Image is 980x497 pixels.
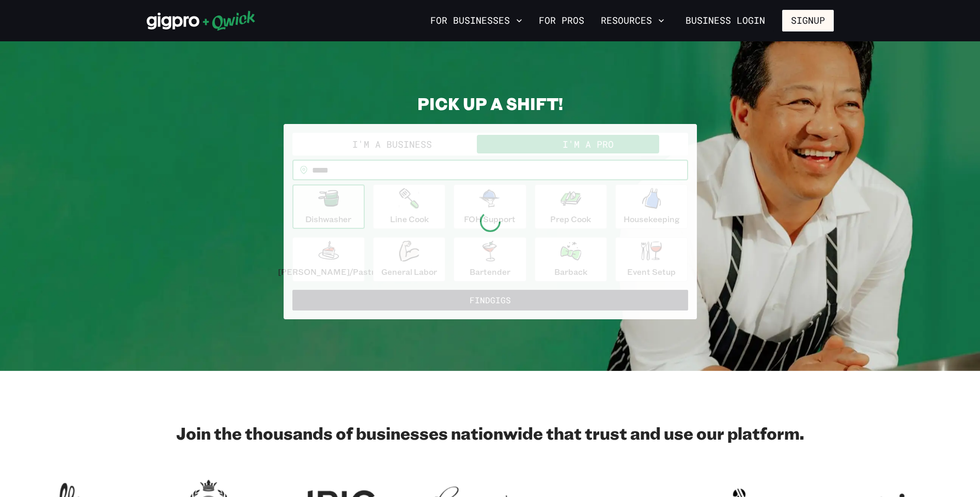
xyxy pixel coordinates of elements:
h2: Join the thousands of businesses nationwide that trust and use our platform. [147,423,834,443]
a: For Pros [535,12,588,29]
button: Resources [597,12,668,29]
button: Signup [782,10,834,32]
p: [PERSON_NAME]/Pastry [278,266,379,278]
button: For Businesses [426,12,526,29]
a: Business Login [677,10,774,32]
h2: PICK UP A SHIFT! [284,93,697,114]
